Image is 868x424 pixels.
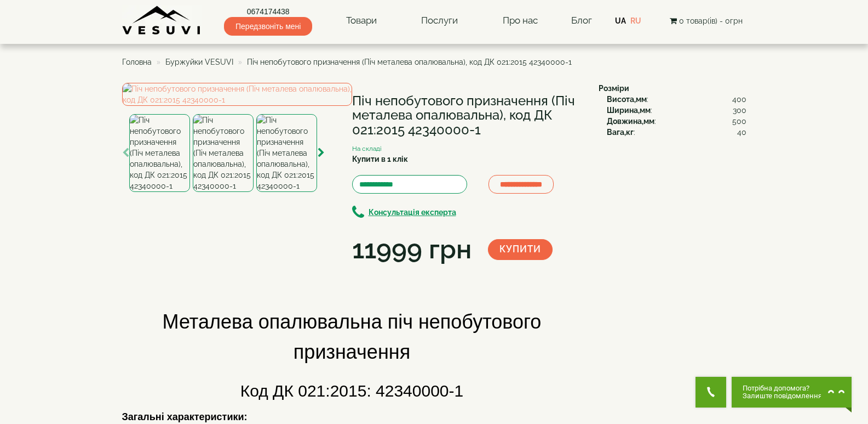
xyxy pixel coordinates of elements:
a: Послуги [410,8,469,33]
a: RU [630,16,641,25]
span: 300 [733,105,746,116]
button: 0 товар(ів) - 0грн [666,15,746,27]
a: UA [615,16,626,25]
img: Піч непобутового призначення (Піч металева опалювальна), код ДК 021:2015 42340000-1 [193,114,254,192]
div: 11999 грн [352,231,472,268]
a: Про нас [492,8,549,33]
a: Буржуйки VESUVI [165,58,233,66]
div: : [607,105,746,116]
b: Довжина,мм [607,117,654,126]
b: Вага,кг [607,128,634,137]
b: Розміри [599,84,629,93]
img: Піч непобутового призначення (Піч металева опалювальна), код ДК 021:2015 42340000-1 [122,83,352,106]
small: На складі [352,145,382,152]
span: Код ДК 021:2015: 42340000-1 [240,382,463,400]
span: Піч непобутового призначення (Піч металева опалювальна), код ДК 021:2015 42340000-1 [247,58,572,66]
b: Ширина,мм [607,106,651,115]
span: Залиште повідомлення [743,392,822,400]
span: 0 товар(ів) - 0грн [679,16,743,25]
div: : [607,127,746,138]
a: Товари [335,8,388,33]
span: 500 [732,116,746,127]
b: Консультація експерта [369,208,456,217]
span: Металева опалювальна піч непобутового призначення [163,310,542,363]
div: : [607,116,746,127]
img: Піч непобутового призначення (Піч металева опалювальна), код ДК 021:2015 42340000-1 [129,114,190,192]
span: 400 [732,94,746,105]
img: content [122,5,202,36]
img: Піч непобутового призначення (Піч металева опалювальна), код ДК 021:2015 42340000-1 [256,114,317,192]
label: Купити в 1 клік [352,154,408,165]
div: : [607,94,746,105]
a: 0674174438 [224,6,312,17]
a: Блог [571,15,592,26]
span: Передзвоніть мені [224,17,312,36]
button: Купити [488,239,553,260]
b: Висота,мм [607,95,647,104]
span: Загальні характеристики: [122,411,248,422]
span: Потрібна допомога? [743,385,822,392]
button: Chat button [732,377,852,408]
span: 40 [737,127,746,138]
h1: Піч непобутового призначення (Піч металева опалювальна), код ДК 021:2015 42340000-1 [352,94,582,137]
button: Get Call button [695,377,726,408]
a: Головна [122,58,152,66]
